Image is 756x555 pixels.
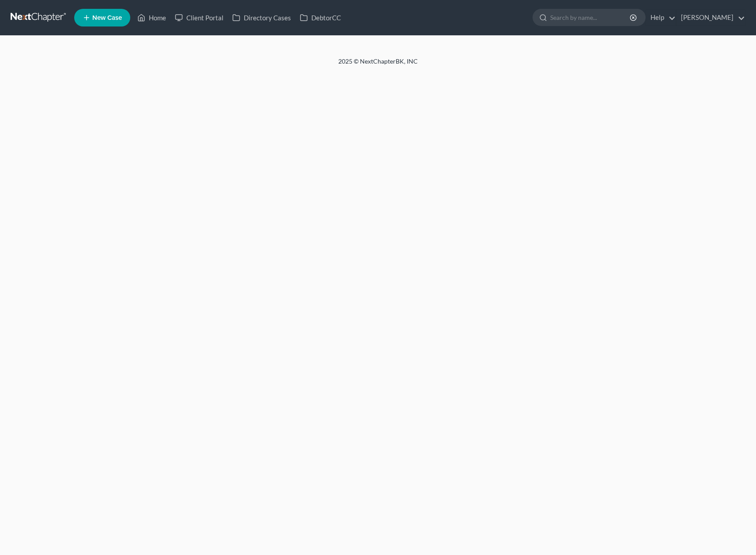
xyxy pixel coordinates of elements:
a: Home [133,10,170,26]
a: DebtorCC [295,10,345,26]
a: Directory Cases [228,10,295,26]
input: Search by name... [550,9,631,26]
div: 2025 © NextChapterBK, INC [126,57,630,73]
a: Client Portal [170,10,228,26]
a: Help [646,10,676,26]
a: [PERSON_NAME] [677,10,745,26]
span: New Case [92,15,122,21]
